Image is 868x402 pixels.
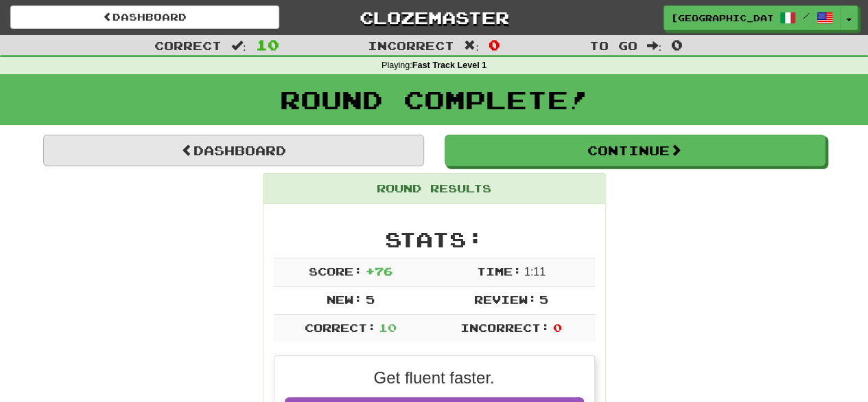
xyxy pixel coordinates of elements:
[274,228,595,251] h2: Stats:
[256,36,279,53] span: 10
[327,293,362,306] span: New:
[154,38,222,52] span: Correct
[803,11,810,21] span: /
[43,135,424,166] a: Dashboard
[365,265,392,278] span: + 76
[5,86,863,113] h1: Round Complete!
[10,5,279,29] a: Dashboard
[460,321,550,334] span: Incorrect:
[646,40,661,52] span: :
[445,135,825,166] button: Continue
[552,321,561,334] span: 0
[285,366,584,390] p: Get fluent faster.
[664,5,841,30] a: [GEOGRAPHIC_DATA] /
[476,265,521,278] span: Time:
[489,36,500,53] span: 0
[473,293,536,306] span: Review:
[365,293,374,306] span: 5
[300,5,569,30] a: Clozemaster
[309,265,362,278] span: Score:
[539,293,548,306] span: 5
[263,174,605,204] div: Round Results
[304,321,375,334] span: Correct:
[671,12,773,24] span: [GEOGRAPHIC_DATA]
[412,60,487,70] strong: Fast Track Level 1
[524,266,546,278] span: 1 : 11
[368,38,454,52] span: Incorrect
[671,36,683,53] span: 0
[464,40,479,52] span: :
[589,38,637,52] span: To go
[231,40,246,52] span: :
[379,321,397,334] span: 10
